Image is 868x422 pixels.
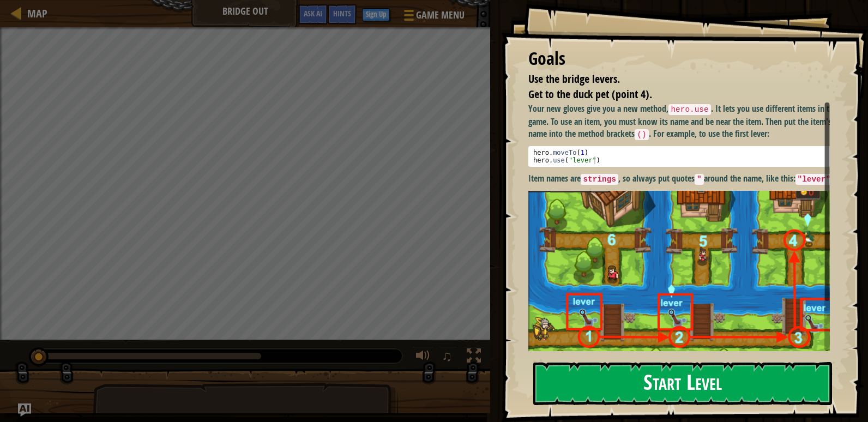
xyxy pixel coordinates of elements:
[668,104,710,115] code: hero.use
[362,8,390,21] button: Sign Up
[412,346,434,369] button: Adjust volume
[635,129,648,140] code: ()
[439,346,458,369] button: ♫
[304,8,322,19] span: Ask AI
[22,6,47,21] a: Map
[27,6,47,21] span: Map
[442,348,453,364] span: ♫
[515,71,827,87] li: Use the bridge levers.
[18,403,31,417] button: Ask AI
[528,46,830,71] div: Goals
[395,4,471,30] button: Game Menu
[528,103,838,141] p: Your new gloves give you a new method, . It lets you use different items in the game. To use an i...
[528,71,620,86] span: Use the bridge levers.
[533,362,832,405] button: Start Level
[416,8,465,22] span: Game Menu
[528,87,652,101] span: Get to the duck pet (point 4).
[528,172,835,184] strong: Item names are , so always put quotes around the name, like this: .
[333,8,351,19] span: Hints
[581,174,618,185] code: strings
[298,4,328,25] button: Ask AI
[795,174,833,185] code: "lever"
[463,346,485,369] button: Toggle fullscreen
[515,87,827,103] li: Get to the duck pet (point 4).
[528,191,838,376] img: Screenshot 2022 10 06 at 14
[695,174,704,185] code: "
